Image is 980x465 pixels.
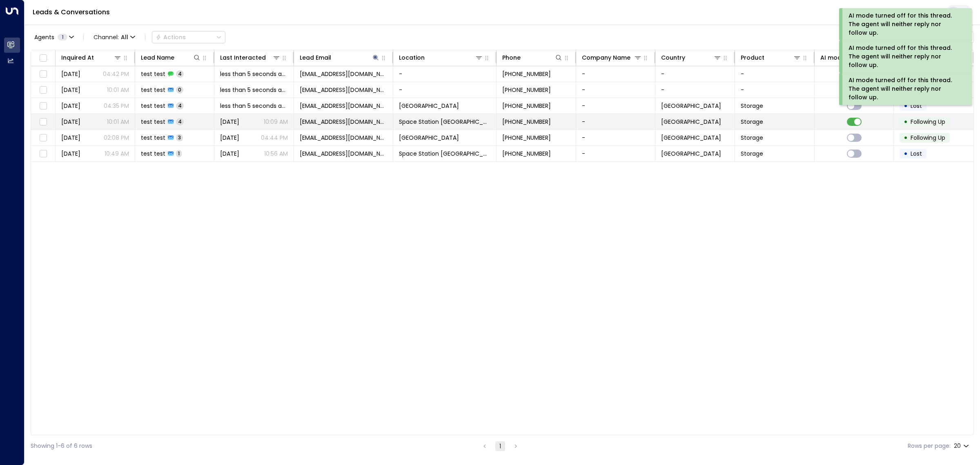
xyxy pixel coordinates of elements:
span: +447831002545 [502,86,551,94]
div: Lead Email [300,53,331,63]
div: Country [661,53,722,63]
span: Toggle select row [38,133,48,143]
span: Sep 10, 2025 [220,118,239,126]
span: test@test.com [300,102,387,110]
span: United Kingdom [661,102,721,110]
div: 20 [954,440,971,452]
td: - [576,66,656,82]
td: - [655,66,735,82]
span: +447831002545 [502,70,551,78]
span: test test [141,118,165,126]
div: • [904,147,908,161]
span: Following Up [911,134,945,142]
span: Sep 09, 2025 [61,118,80,126]
span: Toggle select row [38,149,48,159]
span: Aug 19, 2025 [61,134,80,142]
span: +447831002545 [502,134,551,142]
div: • [904,99,908,113]
div: Country [661,53,685,63]
p: 10:56 AM [264,150,288,158]
div: Location [399,53,425,63]
td: - [576,146,656,161]
span: Space Station Slough [399,102,459,110]
td: - [576,114,656,130]
div: Phone [502,53,563,63]
p: 10:49 AM [105,150,129,158]
div: Company Name [582,53,642,63]
div: Inquired At [61,53,122,63]
div: • [904,115,908,129]
span: Following Up [911,118,945,126]
div: AI mode [820,53,845,63]
button: Channel:All [90,31,138,43]
span: test@test.com [300,86,387,94]
td: - [393,66,497,82]
p: 10:01 AM [107,86,129,94]
span: United Kingdom [661,118,721,126]
span: Space Station Slough [399,134,459,142]
span: 4 [176,102,184,109]
div: Inquired At [61,53,94,63]
span: Toggle select row [38,117,48,127]
span: Lost [911,150,922,158]
div: • [904,131,908,145]
div: Showing 1-6 of 6 rows [31,442,92,450]
div: Product [741,53,764,63]
span: Toggle select row [38,101,48,111]
span: test@test.com [300,150,387,158]
span: 4 [176,70,184,77]
div: Last Interacted [220,53,266,63]
p: 04:42 PM [103,70,129,78]
div: Button group with a nested menu [152,31,225,43]
button: Agents1 [31,31,77,43]
a: Leads & Conversations [33,7,110,17]
span: 0 [176,86,183,93]
p: 10:09 AM [264,118,288,126]
td: - [655,82,735,98]
span: test@test.com [300,134,387,142]
span: +447831002545 [502,150,551,158]
td: - [576,82,656,98]
span: 3 [176,134,183,141]
p: 04:44 PM [261,134,288,142]
span: 1 [58,34,67,40]
span: Storage [741,102,763,110]
td: - [735,66,815,82]
span: Storage [741,134,763,142]
p: 02:08 PM [104,134,129,142]
span: Space Station Swiss Cottage [399,118,490,126]
span: Channel: [90,31,138,43]
div: AI mode [820,53,881,63]
td: - [576,98,656,114]
span: test test [141,86,165,94]
span: less than 5 seconds ago [220,86,288,94]
button: Actions [152,31,225,43]
div: Last Interacted [220,53,281,63]
span: Aug 21, 2025 [220,134,239,142]
span: Sep 09, 2025 [61,86,80,94]
span: United Kingdom [661,134,721,142]
p: 04:35 PM [104,102,129,110]
span: less than 5 seconds ago [220,70,288,78]
span: Storage [741,150,763,158]
span: test test [141,134,165,142]
div: Product [741,53,801,63]
div: AI mode turned off for this thread. The agent will neither reply nor follow up. [849,76,961,102]
span: Jul 21, 2025 [220,150,239,158]
span: Space Station Wakefield [399,150,490,158]
div: Actions [156,34,186,41]
span: less than 5 seconds ago [220,102,288,110]
span: Storage [741,118,763,126]
div: AI mode turned off for this thread. The agent will neither reply nor follow up. [849,44,961,69]
div: Company Name [582,53,630,63]
td: - [576,130,656,145]
div: AI mode turned off for this thread. The agent will neither reply nor follow up. [849,11,961,37]
span: 1 [176,150,182,157]
span: test test [141,70,165,78]
span: Toggle select row [38,69,48,79]
span: Lost [911,102,922,110]
div: Lead Name [141,53,201,63]
span: test test [141,102,165,110]
span: test test [141,150,165,158]
span: +447831002545 [502,102,551,110]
